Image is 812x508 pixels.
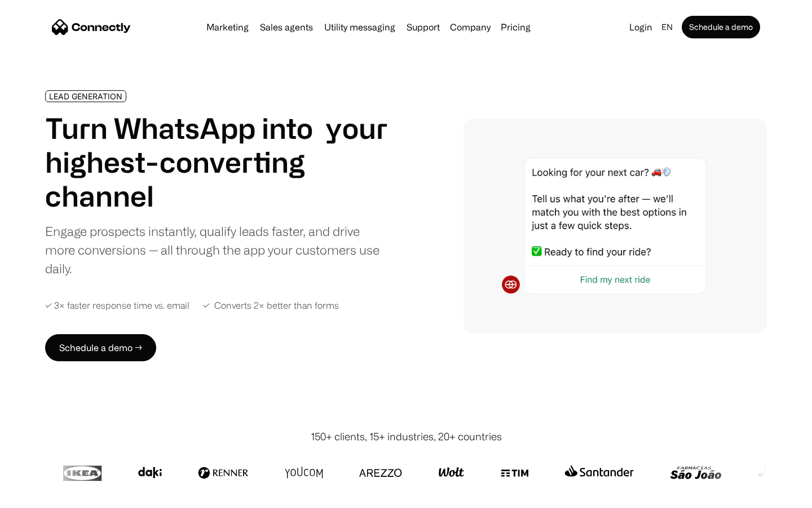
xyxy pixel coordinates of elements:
[450,19,491,35] div: Company
[496,23,535,32] a: Pricing
[320,23,400,32] a: Utility messaging
[661,19,673,35] div: en
[45,334,156,361] a: Schedule a demo →
[45,111,388,213] h1: Turn WhatsApp into your highest-converting channel
[45,222,388,278] div: Engage prospects instantly, qualify leads faster, and drive more conversions — all through the ap...
[255,23,317,32] a: Sales agents
[625,19,657,35] a: Login
[311,429,502,444] div: 150+ clients, 15+ industries, 20+ countries
[49,92,122,100] div: LEAD GENERATION
[45,300,189,311] div: ✓ 3× faster response time vs. email
[11,487,68,504] aside: Language selected: English
[202,23,253,32] a: Marketing
[23,488,68,504] ul: Language list
[203,300,339,311] div: ✓ Converts 2× better than forms
[402,23,444,32] a: Support
[682,16,760,38] a: Schedule a demo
